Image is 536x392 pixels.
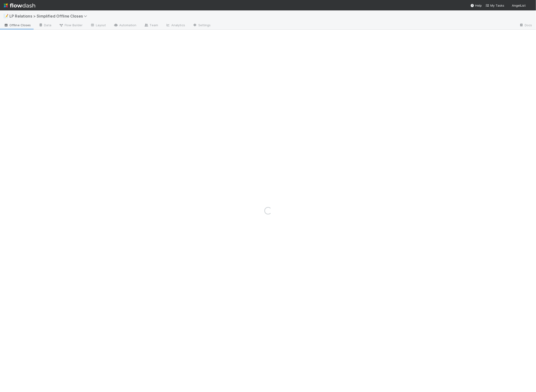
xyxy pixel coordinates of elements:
span: LP Relations > Simplified Offline Closes [9,14,89,18]
a: Settings [189,22,215,29]
span: Flow Builder [59,23,83,27]
a: Automation [110,22,140,29]
a: Docs [515,22,536,29]
a: My Tasks [486,3,504,8]
img: avatar_6177bb6d-328c-44fd-b6eb-4ffceaabafa4.png [527,3,532,8]
span: My Tasks [486,4,504,7]
a: Flow Builder [55,22,86,29]
a: Team [140,22,162,29]
img: logo-inverted-e16ddd16eac7371096b0.svg [4,1,35,9]
span: AngelList [512,4,526,7]
span: Offline Closes [4,23,31,27]
a: Data [35,22,55,29]
a: Layout [86,22,110,29]
a: Analytics [162,22,189,29]
div: Help [470,3,482,8]
span: 📝 [4,14,9,18]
